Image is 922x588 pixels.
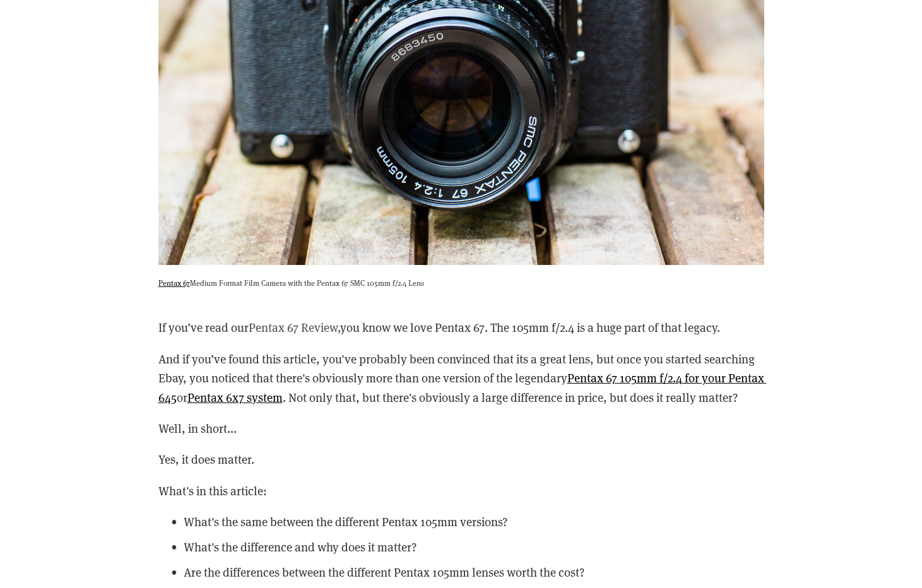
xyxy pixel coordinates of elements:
[158,370,767,404] a: Pentax 67 105mm f/2.4 for your Pentax 645
[184,538,764,556] p: What's the difference and why does it matter?
[158,450,764,469] p: Yes, it does matter.
[158,276,764,289] p: Medium Format Film Camera with the Pentax 67 SMC 105mm f/2.4 Lens
[249,319,340,335] a: Pentax 67 Review,
[158,350,764,407] p: And if you’ve found this article, you've probably been convinced that its a great lens, but once ...
[187,389,283,405] a: Pentax 6x7 system
[184,563,764,582] p: Are the differences between the different Pentax 105mm lenses worth the cost?
[184,512,764,531] p: What's the same between the different Pentax 105mm versions?
[158,318,764,337] p: If you’ve read our you know we love Pentax 67. The 105mm f/2.4 is a huge part of that legacy.
[158,481,764,500] p: What's in this article:
[158,419,764,438] p: Well, in short...
[158,278,190,288] a: Pentax 67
